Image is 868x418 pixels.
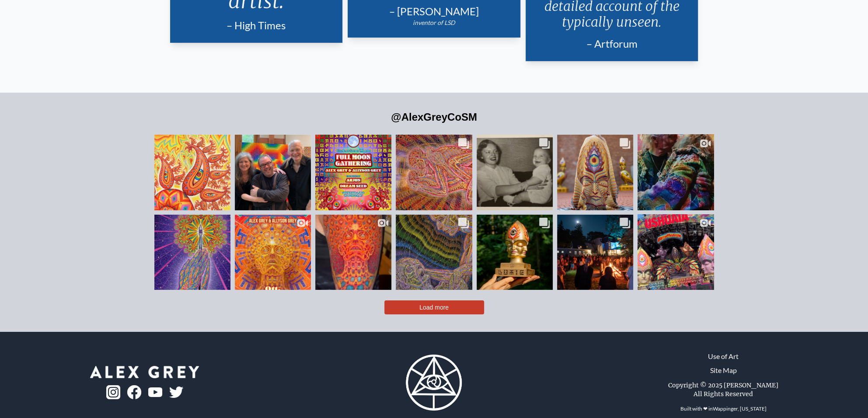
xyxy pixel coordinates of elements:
[637,104,714,241] img: Step inside a psychedelic wonderland at City of Gods by @alexgreycosm & @ally...
[396,215,472,290] a: There’s a rainbow bridge of energies that wave and flicker between ourselves ...
[710,365,737,376] a: Site Map
[395,134,472,210] img: In the center of the couple a subtle crystalline Shri yantra, one of the most...
[384,300,484,314] button: Load more posts
[413,19,455,26] em: inventor of LSD
[477,215,553,290] a: Steeplehead - Hand Painted Printed Sculpture Limited Edition of 111 Click ...
[315,124,392,220] img: You’re Invited to the September Full Moon Gathering! 🔗Grab your Early Bird ...
[154,204,231,300] img: "Angel Brush" portrays an artist’s praying hands wielding a brush, with tiny ...
[154,135,230,210] a: A Psychomicrograph is an imagined tiny area, as in this microscopic detail of...
[223,134,322,210] img: Welcoming back @ottsonic for our 2025 OTTumnal Equinox Celestial Celebration...
[154,215,230,290] a: "Angel Brush" portrays an artist’s praying hands wielding a brush, with tiny ...
[708,351,739,362] a: Use of Art
[395,204,472,300] img: There’s a rainbow bridge of energies that wave and flicker between ourselves ...
[315,135,391,210] a: You’re Invited to the September Full Moon Gathering! 🔗Grab your Early Bird ...
[148,387,162,397] img: youtube-logo.png
[235,215,311,290] a: Autumnal Equinox Celestial Celebration 🗓 September 20, 2025 📍 @chapelofsacr...
[713,405,767,412] a: Wappinger, [US_STATE]
[315,215,391,290] a: SUPER STOKED on this @alexgreycosm project! I have around 10hrs on this piece...
[477,135,553,210] a: My mother, Jane Alison Stewart Velzy, was born on this day in 1923. The first...
[181,18,332,32] div: – High Times
[638,135,714,210] a: Step inside a psychedelic wonderland at City of Gods by @alexgreycosm & @ally...
[234,184,311,320] img: Autumnal Equinox Celestial Celebration 🗓 September 20, 2025 📍 @chapelofsacr...
[461,134,568,210] img: My mother, Jane Alison Stewart Velzy, was born on this day in 1923. The first...
[169,387,183,398] img: twitter-logo.png
[677,402,770,416] div: Built with ❤ in
[127,385,141,399] img: fb-logo.png
[391,111,477,123] a: @AlexGreyCoSM
[637,184,714,320] img: Today, we take over @ushuaiaibiza with Hallucinarium 😍 A mind-bending world...
[106,385,120,399] img: ig-logo.png
[315,184,392,320] img: SUPER STOKED on this @alexgreycosm project! I have around 10hrs on this piece...
[557,215,633,290] a: Great to see so many friends at the CoSM Full Moon Gathering! See you at the...
[476,204,553,300] img: Steeplehead - Hand Painted Printed Sculpture Limited Edition of 111 Click ...
[557,124,634,220] img: Cozy up, and get a surprise, too! For a limited time, every Art Blanket orde...
[694,390,753,398] div: All Rights Reserved
[235,135,311,210] a: Welcoming back @ottsonic for our 2025 OTTumnal Equinox Celestial Celebration...
[557,135,633,210] a: Cozy up, and get a surprise, too! For a limited time, every Art Blanket orde...
[396,135,472,210] a: In the center of the couple a subtle crystalline Shri yantra, one of the most...
[638,215,714,290] a: Today, we take over @ushuaiaibiza with Hallucinarium 😍 A mind-bending world...
[557,204,634,300] img: Great to see so many friends at the CoSM Full Moon Gathering! See you at the...
[419,304,449,311] span: Load more
[536,37,688,51] div: – Artforum
[668,381,778,390] div: Copyright © 2025 [PERSON_NAME]
[154,124,231,220] img: A Psychomicrograph is an imagined tiny area, as in this microscopic detail of...
[358,4,510,18] div: – [PERSON_NAME]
